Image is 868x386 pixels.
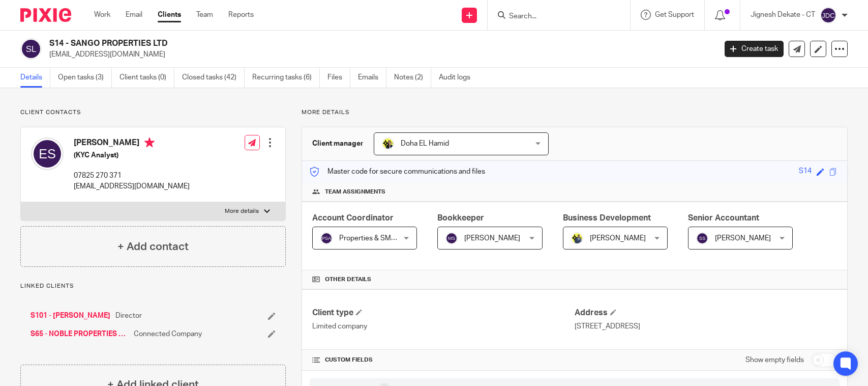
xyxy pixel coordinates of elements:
[119,68,174,88] a: Client tasks (0)
[20,108,286,117] p: Client contacts
[725,41,784,57] a: Create task
[74,181,190,191] p: [EMAIL_ADDRESS][DOMAIN_NAME]
[312,356,575,364] h4: CUSTOM FIELDS
[117,239,189,255] h4: + Add contact
[437,214,484,222] span: Bookkeeper
[820,7,836,23] img: svg%3E
[327,68,350,88] a: Files
[49,49,709,60] p: [EMAIL_ADDRESS][DOMAIN_NAME]
[745,355,804,365] label: Show empty fields
[302,108,848,117] p: More details
[401,140,449,147] span: Doha EL Hamid
[252,68,320,88] a: Recurring tasks (6)
[115,311,142,321] span: Director
[312,321,575,332] p: Limited company
[439,68,478,88] a: Audit logs
[20,282,286,290] p: Linked clients
[74,171,190,181] p: 07825 270 371
[20,38,42,60] img: svg%3E
[358,68,386,88] a: Emails
[688,214,759,222] span: Senior Accountant
[225,207,259,215] p: More details
[310,167,485,177] p: Master code for secure communications and files
[655,11,694,18] span: Get Support
[312,308,575,318] h4: Client type
[571,232,583,244] img: Dennis-Starbridge.jpg
[74,150,190,160] h5: (KYC Analyst)
[312,214,394,222] span: Account Coordinator
[94,10,110,20] a: Work
[31,311,110,321] a: S101 - [PERSON_NAME]
[182,68,245,88] a: Closed tasks (42)
[31,137,64,170] img: svg%3E
[58,68,112,88] a: Open tasks (3)
[228,10,254,20] a: Reports
[715,235,771,242] span: [PERSON_NAME]
[49,38,577,49] h2: S14 - SANGO PROPERTIES LTD
[382,137,394,150] img: Doha-Starbridge.jpg
[126,10,142,20] a: Email
[696,232,708,244] img: svg%3E
[196,10,213,20] a: Team
[799,166,812,178] div: S14
[563,214,651,222] span: Business Development
[394,68,431,88] a: Notes (2)
[339,235,414,242] span: Properties & SMEs - AC
[445,232,458,244] img: svg%3E
[325,188,385,196] span: Team assignments
[508,12,600,21] input: Search
[464,235,520,242] span: [PERSON_NAME]
[751,10,815,20] p: Jignesh Dekate - CT
[575,321,837,332] p: [STREET_ADDRESS]
[158,10,181,20] a: Clients
[144,137,155,148] i: Primary
[134,329,202,339] span: Connected Company
[20,68,50,88] a: Details
[20,8,71,22] img: Pixie
[312,139,364,149] h3: Client manager
[74,137,190,150] h4: [PERSON_NAME]
[31,329,129,339] a: S65 - NOBLE PROPERTIES GROUP LTD
[320,232,333,244] img: svg%3E
[575,308,837,318] h4: Address
[325,275,371,284] span: Other details
[590,235,646,242] span: [PERSON_NAME]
